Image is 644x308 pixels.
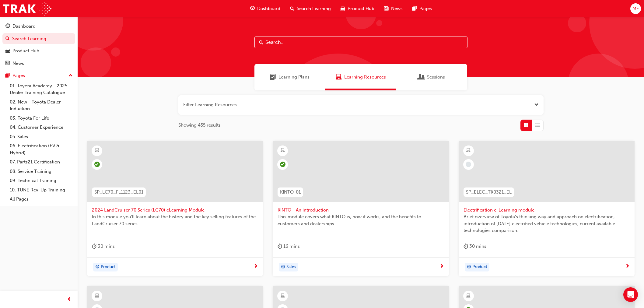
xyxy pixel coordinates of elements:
a: SessionsSessions [396,64,467,90]
span: guage-icon [250,5,255,12]
span: Learning Plans [278,74,310,81]
span: news-icon [384,5,389,12]
span: learningRecordVerb_PASS-icon [280,162,285,167]
span: News [391,5,403,12]
span: Sales [286,264,296,271]
a: Dashboard [2,21,75,32]
a: car-iconProduct Hub [336,2,379,15]
a: search-iconSearch Learning [285,2,336,15]
span: next-icon [625,264,630,269]
span: Learning Plans [270,74,276,81]
span: learningRecordVerb_NONE-icon [466,162,471,167]
div: Dashboard [12,23,36,30]
span: learningResourceType_ELEARNING-icon [466,292,471,300]
span: up-icon [68,72,73,80]
span: prev-icon [67,296,72,303]
span: Electrification e-Learning module [464,207,630,214]
span: KINTO-01 [280,189,301,196]
span: Product Hub [348,5,374,12]
button: Open the filter [534,101,539,108]
span: pages-icon [5,73,10,79]
div: News [12,60,24,67]
a: 04. Customer Experience [7,123,75,132]
div: 30 mins [464,243,486,250]
span: SP_ELEC_TK0321_EL [466,189,512,196]
span: Product [101,264,116,271]
span: Pages [419,5,432,12]
span: target-icon [281,263,285,271]
button: Pages [2,70,75,81]
span: Brief overview of Toyota’s thinking way and approach on electrification, introduction of [DATE] e... [464,213,630,234]
span: target-icon [467,263,471,271]
span: learningResourceType_ELEARNING-icon [95,147,99,155]
button: DashboardSearch LearningProduct HubNews [2,19,75,70]
span: learningResourceType_ELEARNING-icon [281,292,285,300]
button: MF [630,3,641,14]
span: Showing 455 results [178,122,221,129]
span: news-icon [5,61,10,66]
div: Product Hub [12,47,39,54]
a: SP_ELEC_TK0321_ELElectrification e-Learning moduleBrief overview of Toyota’s thinking way and app... [459,141,635,277]
a: 05. Sales [7,132,75,142]
span: search-icon [5,36,10,42]
a: News [2,58,75,69]
span: 2024 LandCruiser 70 Series (LC70) eLearning Module [92,207,258,214]
span: MF [632,5,639,12]
span: Grid [524,122,528,129]
span: Sessions [427,74,445,81]
a: 10. TUNE Rev-Up Training [7,185,75,195]
a: SP_LC70_FL1123_EL012024 LandCruiser 70 Series (LC70) eLearning ModuleIn this module you'll learn ... [87,141,263,277]
a: pages-iconPages [408,2,437,15]
span: car-icon [341,5,345,12]
div: 30 mins [92,243,115,250]
span: learningResourceType_ELEARNING-icon [95,292,99,300]
span: List [535,122,540,129]
span: Learning Resources [344,74,386,81]
span: guage-icon [5,24,10,29]
span: pages-icon [412,5,417,12]
span: duration-icon [464,243,468,250]
span: Learning Resources [336,74,342,81]
span: Sessions [418,74,425,81]
a: 03. Toyota For Life [7,114,75,123]
a: 09. Technical Training [7,176,75,185]
span: duration-icon [92,243,96,250]
a: Product Hub [2,45,75,57]
span: Search [259,39,263,46]
span: KINTO - An introduction [278,207,444,214]
a: 02. New - Toyota Dealer Induction [7,97,75,114]
span: SP_LC70_FL1123_EL01 [94,189,143,196]
span: next-icon [254,264,258,269]
a: news-iconNews [379,2,408,15]
span: This module covers what KINTO is, how it works, and the benefits to customers and dealerships. [278,213,444,227]
div: Pages [12,72,25,79]
a: Search Learning [2,33,75,44]
span: Search Learning [297,5,331,12]
a: Learning PlansLearning Plans [254,64,325,90]
span: In this module you'll learn about the history and the key selling features of the LandCruiser 70 ... [92,213,258,227]
span: Product [472,264,487,271]
a: guage-iconDashboard [245,2,285,15]
a: 08. Service Training [7,167,75,176]
a: 01. Toyota Academy - 2025 Dealer Training Catalogue [7,81,75,97]
div: Open Intercom Messenger [623,287,638,302]
span: learningRecordVerb_PASS-icon [94,162,100,167]
input: Search... [254,37,467,48]
div: 16 mins [278,243,300,250]
span: search-icon [290,5,294,12]
span: target-icon [95,263,100,271]
span: learningResourceType_ELEARNING-icon [466,147,471,155]
a: Learning ResourcesLearning Resources [325,64,396,90]
span: duration-icon [278,243,282,250]
span: next-icon [439,264,444,269]
img: Trak [3,2,51,16]
span: learningResourceType_ELEARNING-icon [281,147,285,155]
a: KINTO-01KINTO - An introductionThis module covers what KINTO is, how it works, and the benefits t... [273,141,449,277]
span: car-icon [5,48,10,54]
a: 06. Electrification (EV & Hybrid) [7,141,75,157]
span: Dashboard [257,5,280,12]
a: All Pages [7,194,75,204]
